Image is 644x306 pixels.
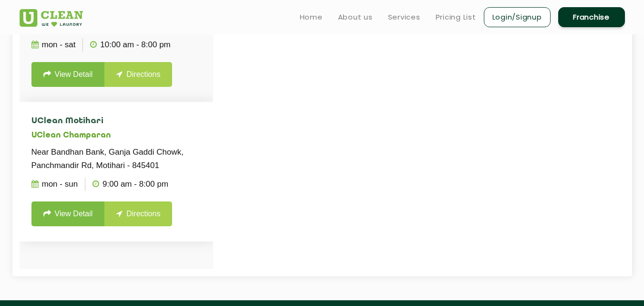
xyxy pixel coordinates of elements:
a: View Detail [31,62,105,87]
a: Directions [104,62,172,87]
a: Login/Signup [484,7,551,27]
a: Home [300,11,323,23]
a: About us [338,11,373,23]
p: Mon - Sun [31,178,78,191]
p: Near Bandhan Bank, Ganja Gaddi Chowk, Panchmandir Rd, Motihari - 845401 [31,146,201,172]
a: Directions [104,201,172,226]
img: UClean Laundry and Dry Cleaning [20,9,83,27]
h5: UClean Champaran [31,131,201,140]
h4: UClean Motihari [31,116,201,126]
p: 10:00 AM - 8:00 PM [90,38,170,52]
p: 9:00 AM - 8:00 PM [92,178,168,191]
a: Franchise [558,7,625,27]
a: Pricing List [436,11,476,23]
a: View Detail [31,201,105,226]
p: Mon - Sat [31,38,76,52]
a: Services [388,11,420,23]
